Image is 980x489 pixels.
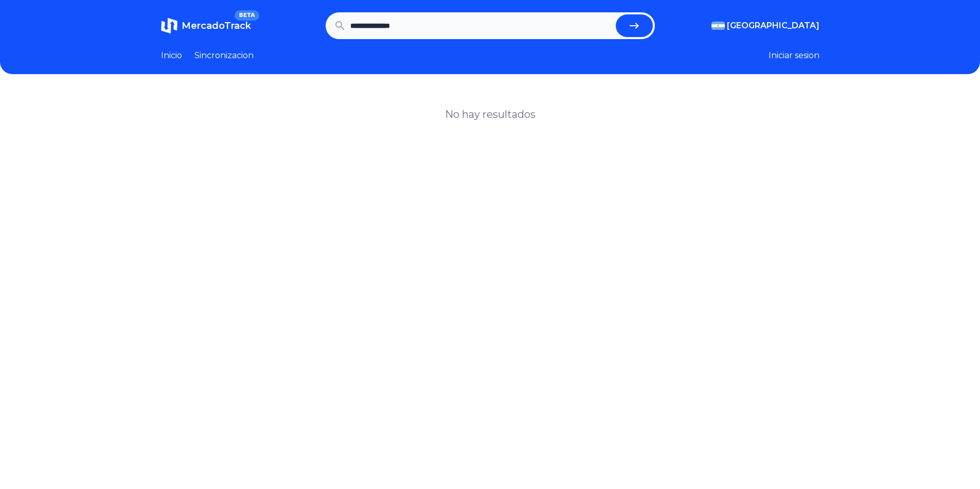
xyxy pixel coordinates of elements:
[711,22,725,30] img: Argentina
[161,18,251,34] a: MercadoTrackBETA
[161,18,177,34] img: MercadoTrack
[727,20,819,32] span: [GEOGRAPHIC_DATA]
[194,49,254,62] a: Sincronizacion
[161,49,182,62] a: Inicio
[769,49,819,62] button: Iniciar sesion
[182,20,251,31] span: MercadoTrack
[711,20,819,32] button: [GEOGRAPHIC_DATA]
[235,10,259,21] span: BETA
[445,107,536,121] h1: No hay resultados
